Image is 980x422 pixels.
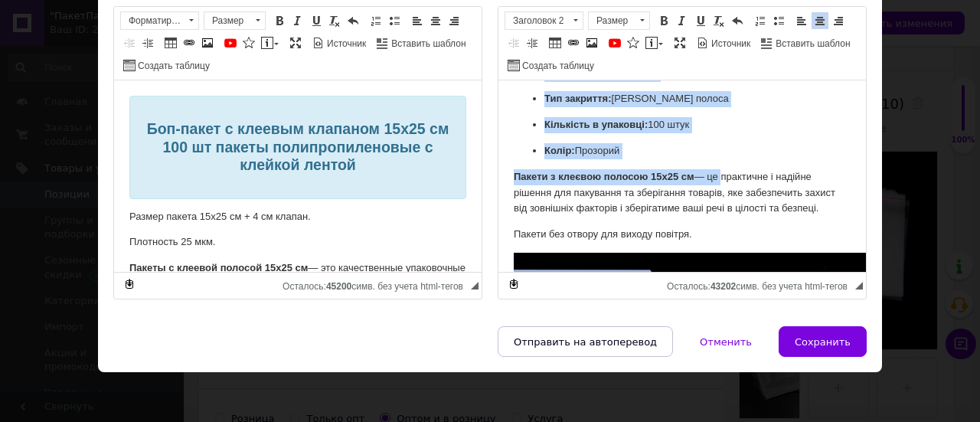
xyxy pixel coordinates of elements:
a: Заголовок 2 [505,11,583,30]
a: Вставить шаблон [759,34,852,51]
a: Убрать форматирование [326,12,343,29]
div: Подсчет символов [283,277,471,292]
span: Создать таблицу [136,60,210,73]
a: Добавить видео с YouTube [606,34,623,51]
strong: Пакеты с клеевой полосой 15x25 см [15,182,194,193]
a: Подчеркнутый (Ctrl+U) [692,12,709,29]
iframe: Визуальный текстовый редактор, 31A83A0C-C65D-4EF4-9C7A-1CCA1C0C5FE8 [498,80,866,272]
a: Вставить / удалить нумерованный список [752,12,769,29]
button: Отменить [684,326,768,357]
a: Размер [204,11,266,30]
p: Размер пакета 15x25 см + 4 см клапан. [15,110,477,126]
a: Сделать резервную копию сейчас [121,276,138,293]
a: Вставить / удалить маркированный список [770,12,787,29]
span: Создать таблицу [520,60,594,73]
div: Подсчет символов [667,277,855,292]
span: Перетащите для изменения размера [855,282,863,290]
a: По левому краю [793,12,810,29]
span: 45200 [326,281,351,292]
a: Курсив (Ctrl+I) [674,12,691,29]
p: Плотность 25 мкм. [15,136,477,152]
span: 43202 [710,281,736,292]
span: Форматирование [121,12,184,29]
a: Полужирный (Ctrl+B) [655,12,672,29]
a: Вставить/Редактировать ссылку (Ctrl+L) [565,34,582,51]
a: Таблица [162,34,179,51]
a: Вставить иконку [625,34,642,51]
a: Вставить / удалить маркированный список [386,12,403,29]
a: Вставить шаблон [374,34,468,51]
button: Сохранить [779,326,867,357]
span: Источник [709,38,750,51]
a: Уменьшить отступ [121,34,138,51]
a: Вставить сообщение [259,34,281,51]
a: Добавить видео с YouTube [222,34,239,51]
p: — это качественные упаковочные пакеты, которые обеспечат надежность и удобство в процессе упаковк... [15,162,477,242]
button: Отправить на автоперевод [498,326,673,357]
a: Развернуть [671,34,688,51]
iframe: Визуальный текстовый редактор, 3E1AA073-51B5-456F-AD55-1D96F8F938B6 [114,80,482,272]
span: Размер [204,12,250,29]
a: Создать таблицу [121,57,212,74]
a: Полужирный (Ctrl+B) [271,12,288,29]
a: Изображение [583,34,600,51]
a: Вставить иконку [240,34,257,51]
a: Отменить (Ctrl+Z) [729,12,746,29]
a: Вставить/Редактировать ссылку (Ctrl+L) [181,34,198,51]
a: По левому краю [409,12,426,29]
a: Подчеркнутый (Ctrl+U) [308,12,325,29]
a: Сделать резервную копию сейчас [505,276,522,293]
a: Уменьшить отступ [505,34,522,51]
a: Источник [310,34,368,51]
span: Отправить на автоперевод [514,336,657,348]
a: По правому краю [446,12,462,29]
span: Заголовок 2 [505,12,568,29]
span: Вставить шаблон [773,38,850,51]
a: Вставить / удалить нумерованный список [367,12,384,29]
a: Таблица [547,34,563,51]
a: Курсив (Ctrl+I) [289,12,306,29]
p: — это качественные упаковочные пакеты, которые обеспечат надежность и удобство в процессе упаковк... [15,180,352,292]
a: Вставить сообщение [643,34,665,51]
a: Увеличить отступ [524,34,541,51]
a: Размер [588,11,650,30]
span: Перетащите для изменения размера [471,282,479,290]
span: Размер [589,12,635,29]
a: По центру [427,12,444,29]
a: Форматирование [120,11,199,30]
span: Вставить шаблон [389,38,465,51]
span: Сохранить [795,336,851,348]
a: Убрать форматирование [710,12,727,29]
a: Отменить (Ctrl+Z) [345,12,361,29]
a: По центру [812,12,828,29]
a: Источник [694,34,753,51]
strong: Пакеты с клеевой полосой 15x25 см [15,164,194,175]
a: Увеличить отступ [139,34,156,51]
a: Развернуть [287,34,304,51]
span: Источник [325,38,366,51]
span: Боп-пакет с клеевым клапаном 15x25 см 100 шт пакеты полипропиленовые с клейкой лентой [40,40,452,74]
a: Изображение [199,34,216,51]
a: По правому краю [830,12,847,29]
span: Отменить [700,336,752,348]
a: Создать таблицу [505,57,596,74]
